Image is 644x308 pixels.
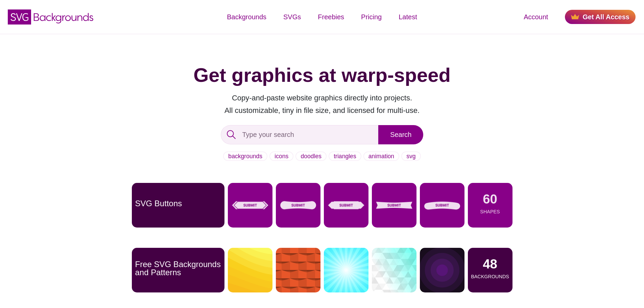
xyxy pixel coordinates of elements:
a: backgrounds [223,151,267,161]
a: SVG Buttons60Shapes [132,183,512,228]
p: 48 [483,258,497,270]
img: repeating triangle pattern over sky blue gradient [372,248,416,292]
input: Type your search [221,125,379,144]
p: Copy-and-paste website graphics directly into projects. All customizable, tiny in file size, and ... [132,92,512,117]
img: skateboard shaped button [276,183,320,228]
a: Free SVG Backgrounds and Patterns 48 Backgrounds [132,248,512,292]
img: ribbon like button [372,183,416,228]
a: Pricing [353,7,390,27]
img: orange repeating pattern of alternating raised tiles [276,248,320,292]
p: Backgrounds [471,274,509,279]
a: Backgrounds [218,7,275,27]
img: Layers of light yellow fading into a darker yellow background thumb [228,248,272,292]
img: fancy signpost like button [324,183,368,228]
a: SVGs [275,7,309,27]
a: Get All Access [565,10,636,24]
a: icons [269,151,293,161]
h1: Get graphics at warp-speed [132,63,512,87]
input: Search [378,125,423,144]
img: curvy button [420,183,464,228]
img: button with arrow caps [228,183,272,228]
img: purple target circles [420,248,464,292]
p: 60 [483,193,497,206]
a: svg [401,151,421,161]
a: Latest [390,7,425,27]
a: Freebies [309,7,353,27]
p: SVG Buttons [135,199,182,208]
img: Winter sky blue sunburst background vector [324,248,368,292]
a: doodles [295,151,327,161]
p: Shapes [480,209,500,214]
a: animation [363,151,399,161]
a: Account [515,7,556,27]
a: triangles [329,151,361,161]
p: Free SVG Backgrounds and Patterns [135,260,221,277]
